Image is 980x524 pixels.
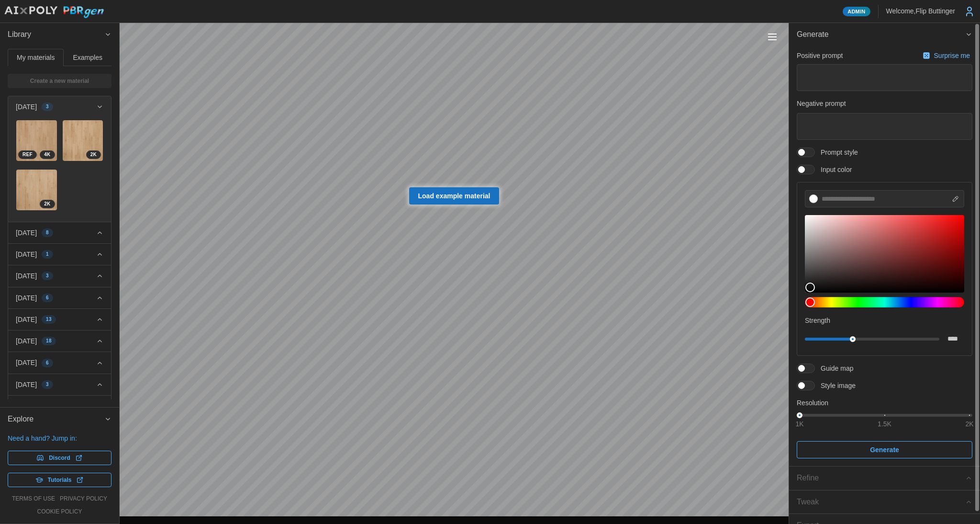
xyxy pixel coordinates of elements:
[815,148,858,157] span: Prompt style
[16,336,37,346] p: [DATE]
[16,293,37,303] p: [DATE]
[16,169,57,211] a: Ig20h3FqCRSVFcfPEMuO2K
[797,467,965,490] span: Refine
[44,200,50,208] span: 2 K
[16,315,37,324] p: [DATE]
[8,74,111,88] a: Create a new material
[797,99,972,108] p: Negative prompt
[4,6,104,19] img: AIxPoly PBRgen
[797,441,972,458] button: Generate
[46,229,49,237] span: 8
[22,151,33,159] span: REF
[8,451,111,465] a: Discord
[870,442,899,458] span: Generate
[8,473,111,487] a: Tutorials
[46,359,49,367] span: 6
[920,49,972,62] button: Surprise me
[46,103,49,111] span: 3
[934,51,972,60] p: Surprise me
[8,396,111,417] button: [DATE]2
[49,451,70,465] span: Discord
[789,490,980,514] button: Tweak
[886,6,955,16] p: Welcome, Flip Buttinger
[8,23,104,46] span: Library
[16,120,57,161] img: QAYmIAaKeQ3elvxfXVOq
[16,228,37,238] p: [DATE]
[8,408,104,431] span: Explore
[46,337,52,345] span: 18
[418,188,490,204] span: Load example material
[8,330,111,352] button: [DATE]18
[766,30,779,44] button: Toggle viewport controls
[805,316,964,325] p: Strength
[797,51,843,60] p: Positive prompt
[8,96,111,117] button: [DATE]3
[16,250,37,259] p: [DATE]
[8,374,111,395] button: [DATE]3
[815,364,853,373] span: Guide map
[8,117,111,222] div: [DATE]3
[8,222,111,243] button: [DATE]8
[797,398,972,408] p: Resolution
[46,272,49,280] span: 3
[8,352,111,373] button: [DATE]6
[73,54,102,61] span: Examples
[8,309,111,330] button: [DATE]13
[8,433,111,443] p: Need a hand? Jump in:
[46,251,49,258] span: 1
[847,7,865,16] span: Admin
[16,380,37,389] p: [DATE]
[789,23,980,46] button: Generate
[16,102,37,112] p: [DATE]
[60,495,107,503] a: privacy policy
[797,23,965,46] span: Generate
[789,467,980,490] button: Refine
[16,358,37,367] p: [DATE]
[8,244,111,265] button: [DATE]1
[789,46,980,466] div: Generate
[44,151,50,159] span: 4 K
[815,381,856,390] span: Style image
[37,508,82,516] a: cookie policy
[797,490,965,514] span: Tweak
[8,265,111,286] button: [DATE]3
[30,74,89,88] span: Create a new material
[46,381,49,388] span: 3
[63,120,103,161] img: 9JZobSCd3mj9jVMPweIK
[46,316,52,323] span: 13
[8,287,111,308] button: [DATE]6
[90,151,97,159] span: 2 K
[16,120,57,161] a: QAYmIAaKeQ3elvxfXVOq4KREF
[409,187,500,205] a: Load example material
[17,54,55,61] span: My materials
[16,271,37,281] p: [DATE]
[48,473,72,487] span: Tutorials
[815,165,852,174] span: Input color
[12,495,55,503] a: terms of use
[46,294,49,302] span: 6
[16,170,57,210] img: Ig20h3FqCRSVFcfPEMuO
[62,120,104,161] a: 9JZobSCd3mj9jVMPweIK2K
